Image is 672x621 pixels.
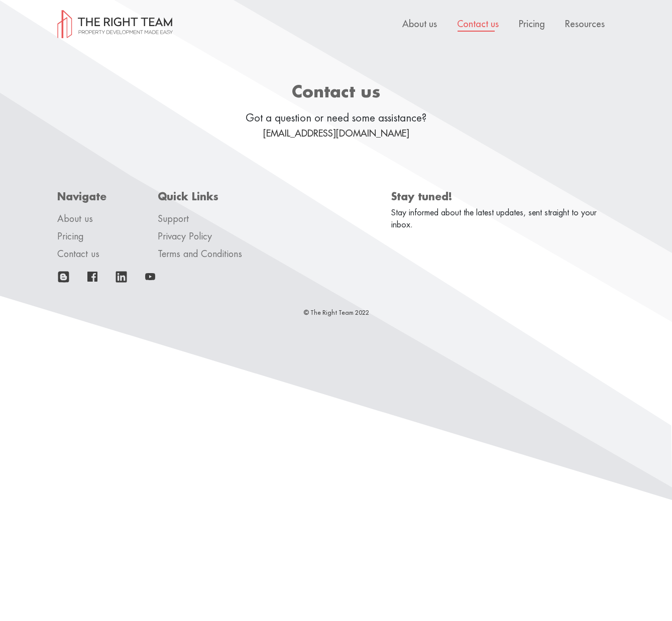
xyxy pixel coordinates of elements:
[158,214,189,223] a: Support
[158,250,242,259] a: Terms and Conditions
[57,191,158,203] h4: Navigate
[57,10,173,38] img: The Right Team
[391,191,615,203] h4: Stay tuned!
[263,129,409,138] a: [EMAIL_ADDRESS][DOMAIN_NAME]
[565,20,605,29] a: Resources
[145,272,155,282] img: youtube-min.svg
[457,20,499,29] a: Contact us
[57,214,93,223] a: About us
[87,272,97,282] img: facebook-min.svg
[519,20,545,29] a: Pricing
[158,191,258,203] h4: Quick Links
[57,250,99,259] a: Contact us
[57,232,84,241] a: Pricing
[115,271,128,283] img: linkedin-min.svg
[391,207,615,231] p: Stay informed about the latest updates, sent straight to your inbox.
[158,232,212,241] a: Privacy Policy
[402,20,437,29] a: About us
[57,271,70,283] img: blogger-min.svg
